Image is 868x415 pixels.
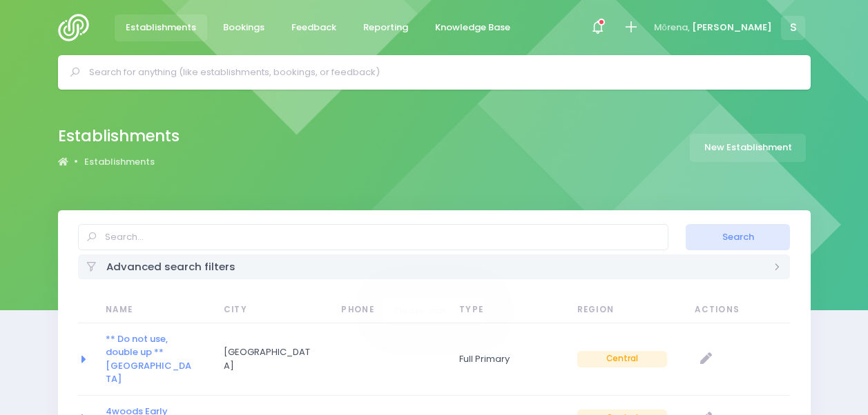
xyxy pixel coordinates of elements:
[280,14,348,41] a: Feedback
[690,134,806,162] a: New Establishment
[291,21,336,34] span: Feedback
[58,127,180,145] h2: Establishments
[384,297,463,324] span: Please wait...
[692,21,772,34] span: [PERSON_NAME]
[781,16,805,40] span: S
[58,14,97,41] img: Logo
[78,254,791,279] div: Advanced search filters
[435,21,510,34] span: Knowledge Base
[84,155,155,169] a: Establishments
[424,14,522,41] a: Knowledge Base
[115,14,208,41] a: Establishments
[212,14,276,41] a: Bookings
[686,224,790,250] button: Search
[352,14,420,41] a: Reporting
[223,21,264,34] span: Bookings
[363,21,408,34] span: Reporting
[654,21,690,34] span: Mōrena,
[89,62,791,83] input: Search for anything (like establishments, bookings, or feedback)
[126,21,196,34] span: Establishments
[78,224,668,250] input: Search...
